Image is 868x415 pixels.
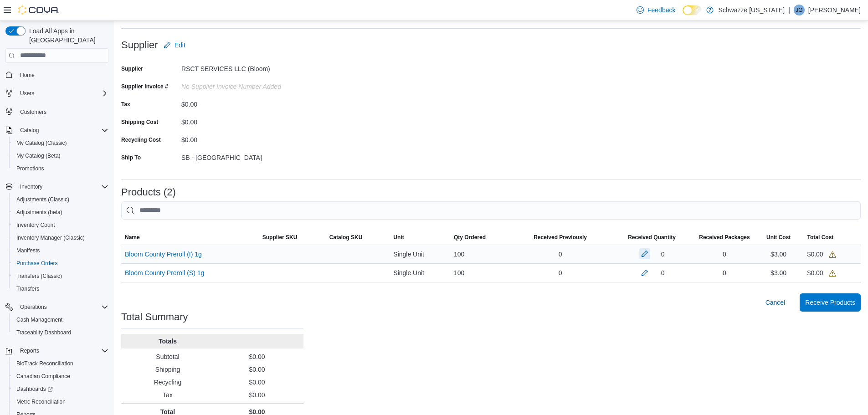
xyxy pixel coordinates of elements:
[9,383,112,395] a: Dashboards
[2,124,112,137] button: Catalog
[13,314,108,325] span: Cash Management
[16,152,61,159] span: My Catalog (Beta)
[16,107,50,118] a: Customers
[2,344,112,357] button: Reports
[9,270,112,282] button: Transfers (Classic)
[9,193,112,206] button: Adjustments (Classic)
[661,267,665,278] div: 0
[20,347,39,354] span: Reports
[13,371,74,382] a: Canadian Compliance
[121,136,161,143] label: Recycling Cost
[647,5,675,15] span: Feedback
[20,72,35,79] span: Home
[125,378,211,387] p: Recycling
[9,357,112,370] button: BioTrack Reconciliation
[16,345,108,356] span: Reports
[9,257,112,270] button: Purchase Orders
[121,65,143,72] label: Supplier
[807,267,836,278] div: $0.00
[13,271,66,282] a: Transfers (Classic)
[214,390,300,400] p: $0.00
[121,40,158,51] h3: Supplier
[390,245,450,263] div: Single Unit
[125,267,204,278] a: Bloom County Preroll (S) 1g
[695,264,753,282] div: 0
[13,220,108,231] span: Inventory Count
[9,162,112,175] button: Promotions
[633,1,679,19] a: Feedback
[2,105,112,118] button: Customers
[16,316,62,323] span: Cash Management
[454,234,486,241] span: Qty Ordered
[181,115,303,126] div: $0.00
[20,183,42,190] span: Inventory
[9,395,112,408] button: Metrc Reconciliation
[16,139,67,147] span: My Catalog (Classic)
[9,149,112,162] button: My Catalog (Beta)
[121,101,130,108] label: Tax
[181,79,303,90] div: No Supplier Invoice Number added
[9,219,112,231] button: Inventory Count
[121,201,861,220] input: This is a search bar. After typing your query, hit enter to filter the results lower in the page.
[13,138,71,149] a: My Catalog (Classic)
[765,298,786,307] span: Cancel
[13,194,73,205] a: Adjustments (Classic)
[9,282,112,295] button: Transfers
[121,154,141,161] label: Ship To
[214,378,300,387] p: $0.00
[16,247,40,254] span: Manifests
[13,396,69,407] a: Metrc Reconciliation
[262,234,298,241] span: Supplier SKU
[13,163,108,174] span: Promotions
[16,181,108,192] span: Inventory
[9,326,112,339] button: Traceabilty Dashboard
[16,196,69,203] span: Adjustments (Classic)
[259,230,326,245] button: Supplier SKU
[13,258,108,269] span: Purchase Orders
[9,206,112,219] button: Adjustments (beta)
[16,69,108,81] span: Home
[121,230,259,245] button: Name
[766,234,791,241] span: Unit Cost
[13,283,108,294] span: Transfers
[20,127,39,134] span: Catalog
[18,5,59,15] img: Cova
[683,5,702,15] input: Dark Mode
[16,88,108,99] span: Users
[20,108,46,116] span: Customers
[628,234,676,241] span: Received Quantity
[16,106,108,118] span: Customers
[125,337,211,346] p: Totals
[326,230,390,245] button: Catalog SKU
[2,180,112,193] button: Inventory
[699,234,750,241] span: Received Packages
[121,118,158,126] label: Shipping Cost
[13,138,108,149] span: My Catalog (Classic)
[13,220,59,231] a: Inventory Count
[13,194,108,205] span: Adjustments (Classic)
[16,234,85,241] span: Inventory Manager (Classic)
[661,249,665,260] div: 0
[16,302,51,313] button: Operations
[13,150,64,161] a: My Catalog (Beta)
[125,249,202,260] a: Bloom County Preroll (I) 1g
[181,97,303,108] div: $0.00
[13,207,66,218] a: Adjustments (beta)
[16,285,39,292] span: Transfers
[175,41,185,50] span: Edit
[16,302,108,313] span: Operations
[16,221,55,229] span: Inventory Count
[16,125,42,136] button: Catalog
[125,352,211,361] p: Subtotal
[2,68,112,82] button: Home
[16,360,73,367] span: BioTrack Reconciliation
[121,312,188,323] h3: Total Summary
[16,181,46,192] button: Inventory
[13,232,108,243] span: Inventory Manager (Classic)
[807,249,836,260] div: $0.00
[16,385,53,393] span: Dashboards
[181,133,303,143] div: $0.00
[9,231,112,244] button: Inventory Manager (Classic)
